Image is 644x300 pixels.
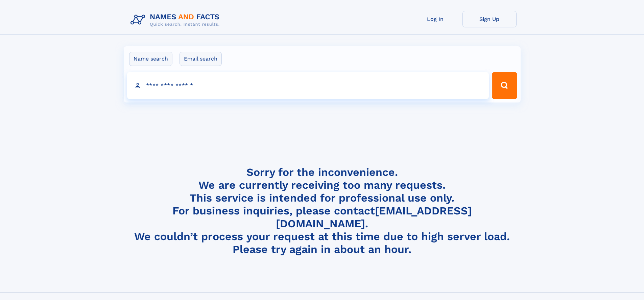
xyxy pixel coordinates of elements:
[492,72,517,99] button: Search Button
[128,166,517,256] h4: Sorry for the inconvenience. We are currently receiving too many requests. This service is intend...
[276,204,472,230] a: [EMAIL_ADDRESS][DOMAIN_NAME]
[127,72,489,99] input: search input
[180,52,222,66] label: Email search
[128,11,225,29] img: Logo Names and Facts
[129,52,172,66] label: Name search
[462,11,517,27] a: Sign Up
[408,11,462,27] a: Log In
